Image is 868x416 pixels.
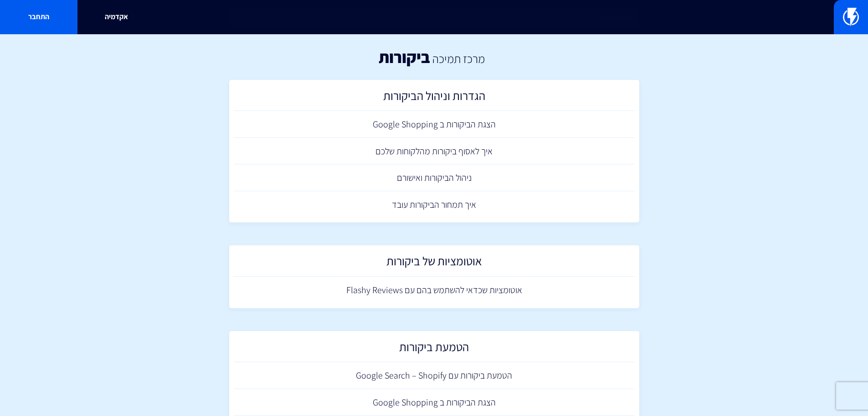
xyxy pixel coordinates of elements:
a: הטמעת ביקורות [234,336,635,363]
a: הטמעת ביקורות עם Google Search – Shopify [234,362,635,389]
a: ניהול הביקורות ואישורם [234,164,635,191]
a: הגדרות וניהול הביקורות [234,84,635,111]
a: איך תמחור הביקורות עובד [234,191,635,218]
a: אוטומציות שכדאי להשתמש בהם עם Flashy Reviews [234,277,635,304]
a: איך לאסוף ביקורות מהלקוחות שלכם [234,138,635,165]
h2: הטמעת ביקורות [238,340,630,358]
a: הצגת הביקורות ב Google Shopping [234,389,635,416]
a: הצגת הביקורות ב Google Shopping [234,111,635,138]
a: אוטומציות של ביקורות [234,250,635,277]
a: מרכז תמיכה [432,51,485,66]
h1: ביקורות [379,48,430,66]
input: חיפוש מהיר... [229,7,639,28]
h2: אוטומציות של ביקורות [238,254,630,272]
h2: הגדרות וניהול הביקורות [238,89,630,107]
